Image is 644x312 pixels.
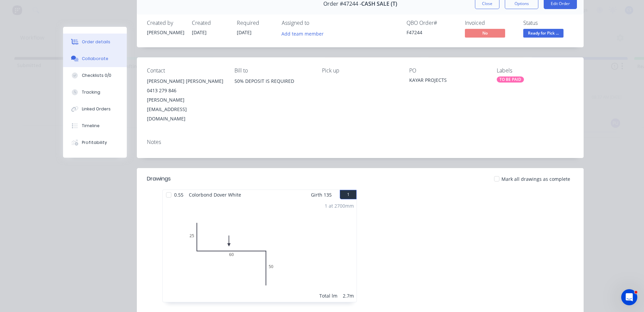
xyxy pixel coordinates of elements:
[501,175,570,183] span: Mark all drawings as complete
[621,289,637,305] iframe: Intercom live chat
[82,39,110,45] div: Order details
[311,190,332,200] span: Girth 135
[523,29,563,39] button: Ready for Pick ...
[282,29,327,38] button: Add team member
[409,76,486,86] div: KAYAR PROJECTS
[147,20,184,26] div: Created by
[465,29,505,37] span: No
[63,101,127,117] button: Linked Orders
[147,67,224,74] div: Contact
[465,20,515,26] div: Invoiced
[325,202,354,209] div: 1 at 2700mm
[282,20,349,26] div: Assigned to
[163,200,357,302] div: 02560501 at 2700mmTotal lm2.7m
[82,56,108,62] div: Collaborate
[63,50,127,67] button: Collaborate
[234,67,311,74] div: Bill to
[82,140,107,146] div: Profitability
[147,175,171,183] div: Drawings
[234,76,311,98] div: 50% DEPOSIT IS REQUIRED
[147,86,224,95] div: 0413 279 846
[322,67,399,74] div: Pick up
[82,106,111,112] div: Linked Orders
[361,1,397,7] span: CASH SALE (T)
[82,123,100,129] div: Timeline
[409,67,486,74] div: PO
[147,76,224,86] div: [PERSON_NAME] [PERSON_NAME]
[497,67,574,74] div: Labels
[192,29,207,36] span: [DATE]
[278,29,327,38] button: Add team member
[407,20,457,26] div: QBO Order #
[63,134,127,151] button: Profitability
[82,72,111,79] div: Checklists 0/0
[192,20,229,26] div: Created
[340,190,357,199] button: 1
[63,67,127,84] button: Checklists 0/0
[319,292,337,299] div: Total lm
[171,190,186,200] span: 0.55
[147,76,224,123] div: [PERSON_NAME] [PERSON_NAME]0413 279 846[PERSON_NAME][EMAIL_ADDRESS][DOMAIN_NAME]
[343,292,354,299] div: 2.7m
[407,29,457,36] div: F47244
[497,76,524,83] div: TO BE PAID
[237,20,274,26] div: Required
[147,139,574,145] div: Notes
[186,190,244,200] span: Colorbond Dover White
[147,95,224,123] div: [PERSON_NAME][EMAIL_ADDRESS][DOMAIN_NAME]
[63,84,127,101] button: Tracking
[237,29,252,36] span: [DATE]
[323,1,361,7] span: Order #47244 -
[63,117,127,134] button: Timeline
[147,29,184,36] div: [PERSON_NAME]
[82,89,100,95] div: Tracking
[234,76,311,86] div: 50% DEPOSIT IS REQUIRED
[523,29,563,37] span: Ready for Pick ...
[523,20,574,26] div: Status
[63,34,127,50] button: Order details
